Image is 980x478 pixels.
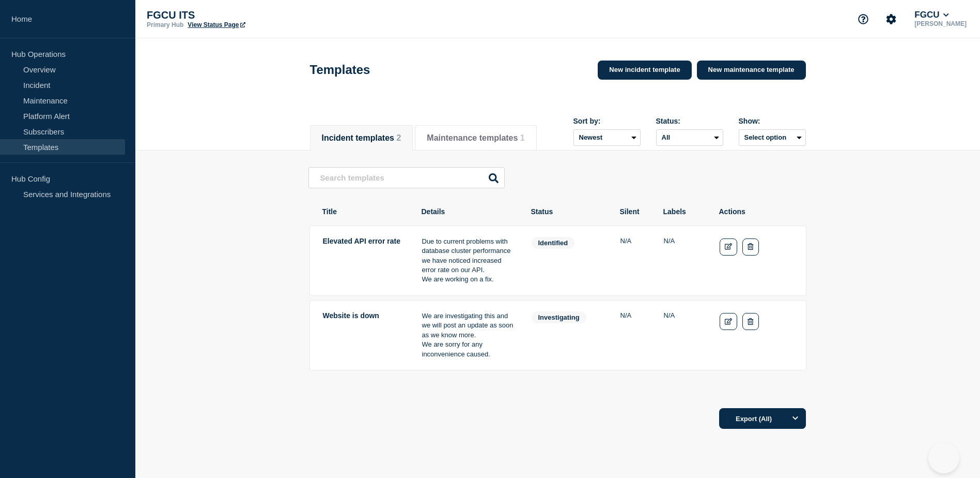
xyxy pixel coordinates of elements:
td: Silent: N/A [620,236,647,285]
td: Details: We are investigating this and we will post an update as soon as we know more.<br/> We ar... [422,311,515,360]
td: Status: investigating [531,311,603,360]
button: Maintenance templates 1 [427,133,524,143]
a: View Status Page [188,21,245,28]
button: Select option [739,129,806,146]
input: Search templates [308,167,505,188]
a: New maintenance template [697,61,806,80]
h1: Templates [310,63,370,77]
td: Labels: global.none [663,311,703,360]
td: Details: Due to current problems with database cluster performance we have noticed increased erro... [422,236,515,285]
button: Options [785,408,806,429]
select: Status [656,129,723,146]
td: Actions: Edit Delete [719,236,794,285]
div: Sort by: [573,117,641,125]
span: 1 [520,133,525,142]
p: We are investigating this and we will post an update as soon as we know more. [422,311,514,340]
td: Title: Elevated API error rate [322,236,405,285]
th: Labels [663,207,702,216]
th: Title [322,207,405,216]
td: Status: identified [531,236,603,285]
button: Delete [742,313,758,330]
a: Edit [720,238,738,256]
button: Incident templates 2 [322,133,401,143]
a: New incident template [598,61,691,80]
th: Status [531,207,603,216]
button: Support [852,8,874,30]
td: Labels: global.none [663,236,703,285]
p: Due to current problems with database cluster performance we have noticed increased error rate on... [422,237,514,275]
p: Primary Hub [147,21,183,28]
span: 2 [396,133,401,142]
td: Silent: N/A [620,311,647,360]
th: Actions [719,207,793,216]
button: Export (All) [719,408,806,429]
p: FGCU ITS [147,9,353,21]
span: investigating [532,311,586,323]
button: FGCU [912,10,951,20]
p: We are working on a fix. [422,275,514,284]
iframe: Help Scout Beacon - Open [928,442,959,473]
p: [PERSON_NAME] [912,20,969,27]
td: Actions: Edit Delete [719,311,794,360]
p: We are sorry for any inconvenience caused. [422,340,514,359]
div: Show: [739,117,806,125]
select: Sort by [573,129,641,146]
button: Delete [742,238,758,256]
button: Account settings [880,8,902,30]
th: Silent [619,207,646,216]
td: Title: Website is down [322,311,405,360]
div: Status: [656,117,723,125]
th: Details [421,207,514,216]
a: Edit [720,313,738,330]
span: identified [532,237,575,249]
